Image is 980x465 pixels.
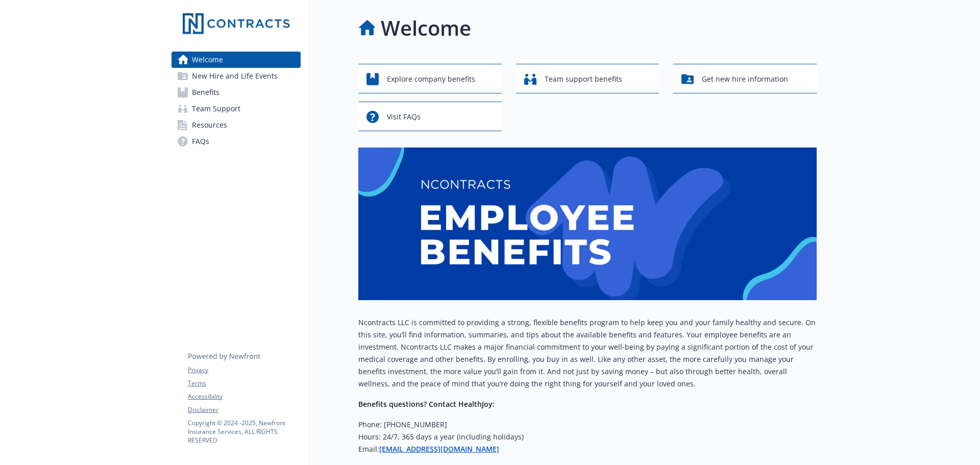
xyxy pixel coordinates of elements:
[381,13,471,43] h1: Welcome
[171,117,301,133] a: Resources
[188,379,300,388] a: Terms
[387,107,421,127] span: Visit FAQs
[188,365,300,375] a: Privacy
[192,117,227,133] span: Resources
[358,443,817,455] h6: Email:
[171,133,301,150] a: FAQs
[358,148,817,300] img: overview page banner
[171,68,301,84] a: New Hire and Life Events
[516,64,659,93] button: Team support benefits
[188,405,300,414] a: Disclaimer
[192,68,278,84] span: New Hire and Life Events
[379,444,499,454] a: [EMAIL_ADDRESS][DOMAIN_NAME]
[192,133,209,150] span: FAQs
[358,399,495,409] strong: Benefits questions? Contact HealthJoy:
[171,84,301,101] a: Benefits
[171,101,301,117] a: Team Support
[673,64,817,93] button: Get new hire information
[171,52,301,68] a: Welcome
[387,69,475,89] span: Explore company benefits
[358,64,502,93] button: Explore company benefits
[358,316,817,390] p: Ncontracts LLC is committed to providing a strong, flexible benefits program to help keep you and...
[702,69,788,89] span: Get new hire information
[192,84,219,101] span: Benefits
[192,101,240,117] span: Team Support
[545,69,622,89] span: Team support benefits
[188,419,300,445] p: Copyright © 2024 - 2025 , Newfront Insurance Services, ALL RIGHTS RESERVED
[192,52,223,68] span: Welcome
[358,419,817,431] h6: Phone: [PHONE_NUMBER]
[358,102,502,131] button: Visit FAQs
[188,392,300,401] a: Accessibility
[358,431,817,443] h6: Hours: 24/7, 365 days a year (including holidays)​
